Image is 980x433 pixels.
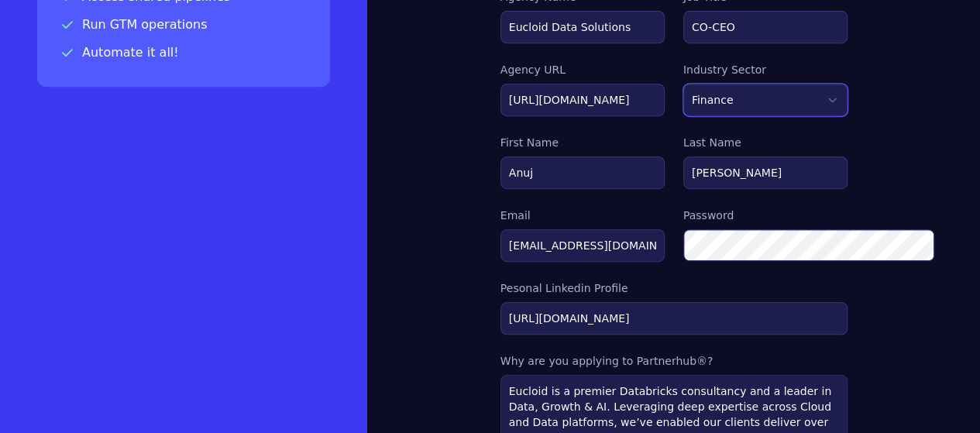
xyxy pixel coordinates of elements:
label: Industry Sector [683,62,848,77]
label: Why are you applying to Partnerhub®? [500,353,848,369]
input: alex@partnerhub.app [500,229,665,262]
input: CEO [683,11,848,43]
input: https://app.partnerhub.app/ [500,84,665,116]
input: Doe [683,156,848,189]
label: First Name [500,135,665,150]
input: John [500,156,665,189]
input: Partnerhub® [500,11,665,43]
label: Last Name [683,135,848,150]
label: Agency URL [500,62,665,77]
p: Automate it all! [62,43,305,62]
label: Email [500,208,665,223]
label: Password [683,208,848,223]
p: Run GTM operations [62,15,305,34]
input: https://www.linkedin.com/in/john-doe [500,302,848,335]
label: Pesonal Linkedin Profile [500,280,848,296]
